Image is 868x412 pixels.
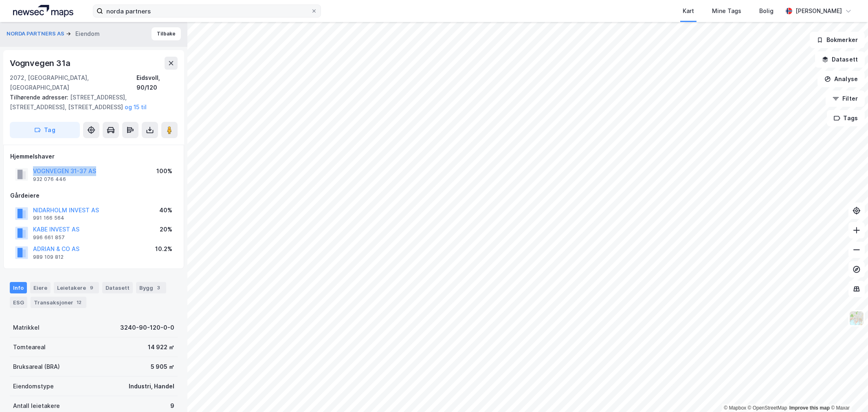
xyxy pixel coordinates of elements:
button: Tilbake [152,27,181,40]
div: Eidsvoll, 90/120 [136,73,178,93]
div: 12 [75,298,83,306]
img: logo.a4113a55bc3d86da70a041830d287a7e.svg [13,5,73,17]
div: 2072, [GEOGRAPHIC_DATA], [GEOGRAPHIC_DATA] [10,73,136,93]
iframe: Chat Widget [827,373,868,412]
div: 932 076 446 [33,176,66,183]
div: Gårdeiere [10,191,177,200]
span: Tilhørende adresser: [10,94,70,101]
div: 14 922 ㎡ [148,342,174,352]
div: Info [10,282,27,293]
div: Vognvegen 31a [10,57,72,70]
div: [STREET_ADDRESS], [STREET_ADDRESS], [STREET_ADDRESS] [10,93,171,112]
a: Mapbox [724,405,746,411]
a: Improve this map [789,405,830,411]
button: Datasett [815,51,865,68]
div: 40% [159,205,172,215]
div: ESG [10,297,27,308]
div: 989 109 812 [33,254,64,260]
button: Filter [826,90,865,107]
div: Eiere [30,282,51,293]
div: Bolig [759,6,774,16]
button: Analyse [817,71,865,87]
div: Eiendom [75,29,100,39]
div: Tomteareal [13,342,46,352]
div: Eiendomstype [13,381,54,391]
button: Tags [827,110,865,126]
button: Bokmerker [810,32,865,48]
div: Bygg [136,282,166,293]
div: Kart [683,6,694,16]
div: Datasett [102,282,133,293]
div: 100% [156,166,172,176]
div: Industri, Handel [129,381,174,391]
div: Mine Tags [712,6,741,16]
div: Bruksareal (BRA) [13,362,60,372]
div: Hjemmelshaver [10,152,177,161]
button: Tag [10,122,80,138]
div: Transaksjoner [31,297,86,308]
div: [PERSON_NAME] [795,6,842,16]
div: Leietakere [54,282,99,293]
div: Antall leietakere [13,401,60,411]
div: 10.2% [155,244,172,254]
div: 3240-90-120-0-0 [120,323,174,333]
button: NORDA PARTNERS AS [7,30,66,38]
div: 20% [160,225,172,234]
div: 9 [170,401,174,411]
div: 5 905 ㎡ [151,362,174,372]
div: 991 166 564 [33,215,64,221]
img: Z [849,311,864,326]
div: Kontrollprogram for chat [827,373,868,412]
div: 3 [155,284,163,292]
a: OpenStreetMap [748,405,787,411]
div: Matrikkel [13,323,40,333]
div: 996 661 857 [33,234,65,241]
input: Søk på adresse, matrikkel, gårdeiere, leietakere eller personer [103,5,311,17]
div: 9 [88,284,96,292]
